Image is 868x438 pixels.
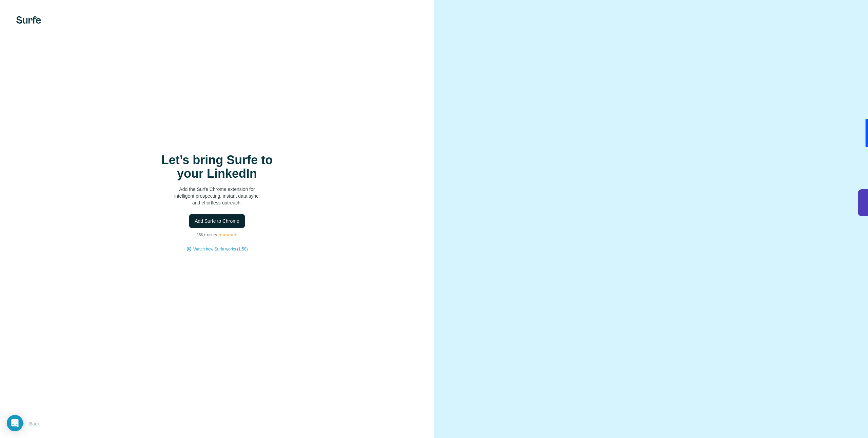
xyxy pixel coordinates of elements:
[149,153,285,180] h1: Let’s bring Surfe to your LinkedIn
[195,218,239,224] span: Add Surfe to Chrome
[218,233,238,237] img: Rating Stars
[193,246,248,252] button: Watch how Surfe works (1:58)
[196,232,217,238] p: 25K+ users
[149,186,285,206] p: Add the Surfe Chrome extension for intelligent prospecting, instant data sync, and effortless out...
[189,214,245,228] button: Add Surfe to Chrome
[16,418,44,430] button: Back
[16,16,41,24] img: Surfe's logo
[7,415,23,431] div: Open Intercom Messenger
